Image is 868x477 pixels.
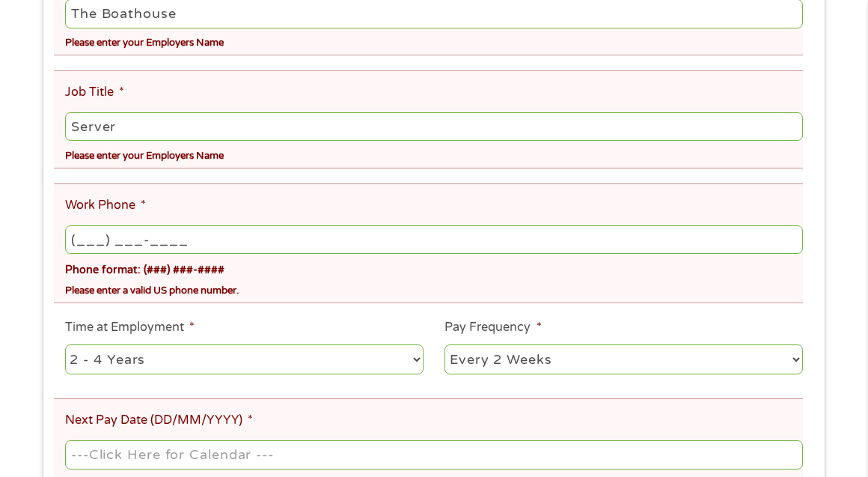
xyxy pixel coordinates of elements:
[65,198,146,213] label: Work Phone
[65,144,803,164] div: Please enter your Employers Name
[65,225,803,254] input: (231) 754-4010
[65,31,803,51] div: Please enter your Employers Name
[65,320,195,335] label: Time at Employment
[65,85,124,100] label: Job Title
[65,112,803,141] input: Cashier
[65,413,253,428] label: Next Pay Date (DD/MM/YYYY)
[65,278,803,298] div: Please enter a valid US phone number.
[65,440,803,469] input: ---Click Here for Calendar ---
[65,257,803,279] div: Phone format: (###) ###-####
[444,320,541,335] label: Pay Frequency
